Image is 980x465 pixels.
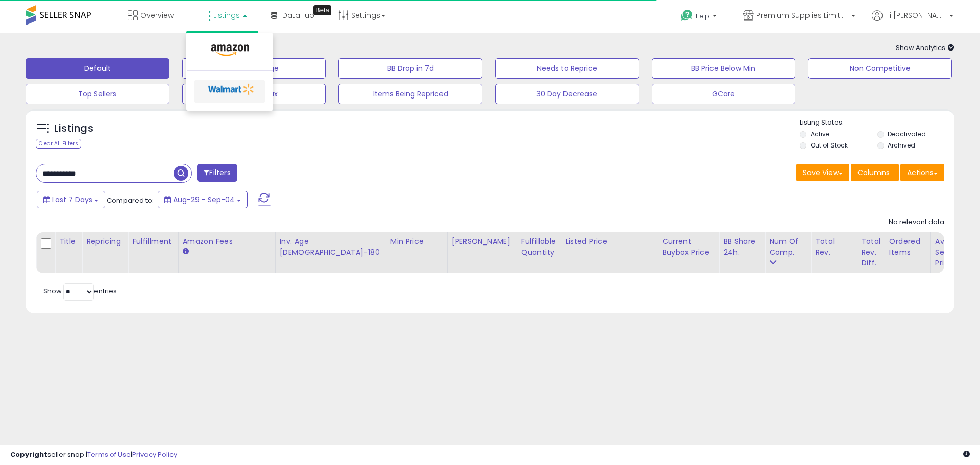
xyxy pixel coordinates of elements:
[37,191,105,208] button: Last 7 Days
[521,236,556,258] div: Fulfillable Quantity
[197,164,237,182] button: Filters
[888,130,926,138] label: Deactivated
[680,9,693,22] i: Get Help
[10,450,177,460] div: seller snap | |
[896,43,954,53] span: Show Analytics
[86,236,124,247] div: Repricing
[811,141,848,150] label: Out of Stock
[565,236,653,247] div: Listed Price
[861,236,880,268] div: Total Rev. Diff.
[696,12,709,20] span: Help
[338,84,482,104] button: Items Being Repriced
[390,236,443,247] div: Min Price
[808,58,952,79] button: Non Competitive
[132,236,174,247] div: Fulfillment
[872,10,953,33] a: Hi [PERSON_NAME]
[87,450,131,459] a: Terms of Use
[935,236,972,268] div: Avg Selling Price
[495,58,639,79] button: Needs to Reprice
[132,450,177,459] a: Privacy Policy
[673,2,727,33] a: Help
[282,10,314,20] span: DataHub
[52,194,92,205] span: Last 7 Days
[26,84,169,104] button: Top Sellers
[800,118,954,128] p: Listing States:
[889,236,926,258] div: Ordered Items
[43,286,117,296] span: Show: entries
[888,141,915,150] label: Archived
[889,217,944,227] div: No relevant data
[662,236,715,258] div: Current Buybox Price
[54,121,93,136] h5: Listings
[10,450,47,459] strong: Copyright
[900,164,944,181] button: Actions
[59,236,78,247] div: Title
[723,236,761,258] div: BB Share 24h.
[107,195,154,205] span: Compared to:
[851,164,899,181] button: Columns
[183,236,271,247] div: Amazon Fees
[857,167,890,178] span: Columns
[769,236,806,258] div: Num of Comp.
[652,58,796,79] button: BB Price Below Min
[652,84,796,104] button: GCare
[811,130,829,138] label: Active
[452,236,512,247] div: [PERSON_NAME]
[815,236,852,258] div: Total Rev.
[173,194,235,205] span: Aug-29 - Sep-04
[158,191,248,208] button: Aug-29 - Sep-04
[182,58,326,79] button: Inventory Age
[26,58,169,79] button: Default
[756,10,848,20] span: Premium Supplies Limited [GEOGRAPHIC_DATA]
[280,236,382,258] div: Inv. Age [DEMOGRAPHIC_DATA]-180
[495,84,639,104] button: 30 Day Decrease
[183,247,189,256] small: Amazon Fees.
[213,10,240,20] span: Listings
[796,164,849,181] button: Save View
[338,58,482,79] button: BB Drop in 7d
[182,84,326,104] button: Selling @ Max
[313,5,331,15] div: Tooltip anchor
[36,139,81,149] div: Clear All Filters
[140,10,174,20] span: Overview
[885,10,946,20] span: Hi [PERSON_NAME]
